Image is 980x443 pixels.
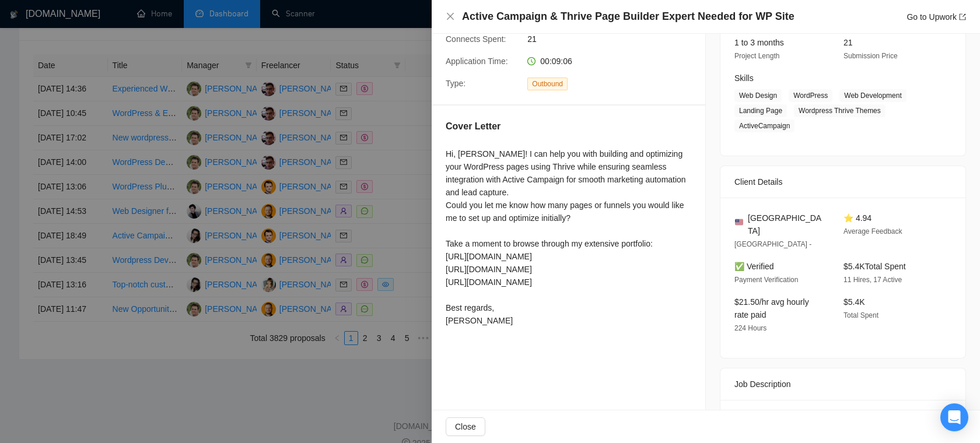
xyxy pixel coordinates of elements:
span: 21 [843,38,853,47]
h5: Cover Letter [446,119,501,133]
span: 21 [527,33,702,45]
span: Connects Spent: [446,34,506,44]
div: Client Details [734,166,951,198]
span: Close [455,420,476,433]
span: close [446,12,455,21]
span: Payment Verification [734,276,798,284]
span: Landing Page [734,104,787,117]
span: ✅ Verified [734,262,774,271]
span: ⭐ 4.94 [843,213,871,223]
span: $5.4K Total Spent [843,262,906,271]
div: Hi, [PERSON_NAME]! I can help you with building and optimizing your WordPress pages using Thrive ... [446,147,691,327]
button: Close [446,417,485,436]
span: 1 to 3 months [734,38,784,47]
div: Open Intercom Messenger [940,403,968,431]
span: 224 Hours [734,324,766,332]
span: Web Design [734,89,782,102]
span: Skills [734,73,754,83]
span: [GEOGRAPHIC_DATA] - [734,240,811,248]
span: Type: [446,79,466,88]
span: $21.50/hr avg hourly rate paid [734,297,809,319]
span: export [959,13,966,20]
h4: Active Campaign & Thrive Page Builder Expert Needed for WP Site [462,9,794,24]
span: WordPress [789,89,832,102]
a: Go to Upworkexport [907,12,966,22]
span: ActiveCampaign [734,119,794,132]
span: Web Development [839,89,907,102]
span: Outbound [527,78,568,90]
span: Project Length [734,52,779,60]
img: 🇺🇸 [735,218,743,226]
span: 11 Hires, 17 Active [843,276,902,284]
button: Close [446,12,455,22]
span: Wordpress Thrive Themes [794,104,885,117]
span: Average Feedback [843,227,902,235]
span: Total Spent [843,311,878,319]
span: 00:09:06 [540,57,572,66]
span: $5.4K [843,297,865,307]
span: Submission Price [843,52,898,60]
span: Application Time: [446,57,508,66]
div: Job Description [734,368,951,400]
span: clock-circle [527,57,535,65]
span: [GEOGRAPHIC_DATA] [748,212,825,237]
